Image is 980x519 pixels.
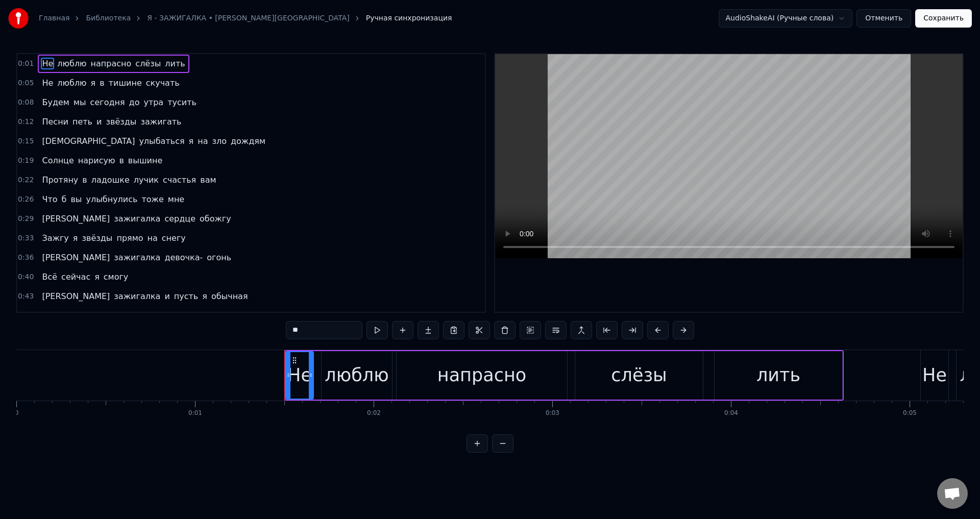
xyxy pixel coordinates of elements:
span: мне [167,193,185,205]
span: 0:29 [18,214,34,224]
span: 0:36 [18,253,34,263]
span: сейчас [60,271,91,283]
span: звёзды [105,116,137,128]
span: в [99,77,105,89]
div: 0:01 [188,409,202,417]
span: счастья [162,174,197,186]
span: [PERSON_NAME] [41,290,111,302]
span: нарисую [77,155,116,166]
span: тишине [108,77,143,89]
span: и [95,116,103,128]
div: напрасно [437,362,526,389]
div: слёзы [611,362,667,389]
span: 0:15 [18,136,34,146]
div: лить [756,362,800,389]
span: в [118,155,125,166]
span: зло [211,135,228,147]
span: утра [142,96,164,108]
span: 0:40 [18,272,34,282]
span: 0:47 [18,311,34,321]
span: люблю [56,77,87,89]
span: 0:01 [18,59,34,69]
span: тоже [140,193,164,205]
span: Песни [41,116,69,128]
span: [DEMOGRAPHIC_DATA] [41,135,136,147]
span: Протяну [41,174,79,186]
span: 0:43 [18,291,34,302]
span: 0:05 [18,78,34,88]
span: зажигалка [113,290,161,302]
span: Но [41,310,54,322]
span: Зажгу [41,232,69,244]
span: и [104,310,111,322]
a: Я - ЗАЖИГАЛКА • [PERSON_NAME][GEOGRAPHIC_DATA] [147,13,350,23]
div: 0 [15,409,19,417]
span: снегу [161,232,187,244]
span: 0:26 [18,194,34,205]
span: Солнце [41,155,75,166]
span: слёзы [134,58,162,69]
span: на [197,135,209,147]
span: я [201,290,208,302]
a: Главная [39,13,69,23]
span: Не [41,77,54,89]
span: сердце [163,213,197,225]
span: 0:12 [18,117,34,127]
span: я [72,232,79,244]
span: 0:33 [18,233,34,243]
span: петь [71,116,93,128]
a: Открытый чат [937,478,968,509]
span: обычная [210,290,249,302]
span: Что [41,193,58,205]
span: зажигалка [113,252,161,263]
button: Отменить [856,9,911,28]
span: люблю [56,58,87,69]
span: Будем [41,96,70,108]
span: в [81,174,88,186]
span: ладошке [90,174,131,186]
span: Всё [41,271,58,283]
span: я [188,135,195,147]
span: Не [41,58,54,69]
div: 0:05 [903,409,917,417]
div: Не [922,362,947,389]
img: youka [8,8,29,29]
span: 0:22 [18,175,34,185]
nav: breadcrumb [39,13,452,23]
span: я [93,271,101,283]
span: смогу [103,271,130,283]
span: вам [199,174,217,186]
span: огонь [206,252,232,263]
div: 0:04 [724,409,738,417]
span: и [163,290,170,302]
span: напрасно [90,58,133,69]
span: вышине [127,155,163,166]
span: [PERSON_NAME] [41,213,111,225]
span: 0:08 [18,97,34,108]
span: вы [69,193,83,205]
span: лить [164,58,186,69]
span: сегодня [89,96,126,108]
div: Не [287,362,312,389]
span: улыбаться [138,135,185,147]
span: на [146,232,159,244]
span: звёзды [81,232,113,244]
a: Библиотека [86,13,131,23]
span: б [61,193,68,205]
span: прямо [115,232,144,244]
span: девочка- [163,252,204,263]
span: мы [72,96,87,108]
span: скучать [145,77,181,89]
span: я [56,310,63,322]
span: лучик [133,174,160,186]
span: улыбнулись [85,193,138,205]
span: весёлая [65,310,102,322]
span: обожгу [199,213,232,225]
button: Сохранить [915,9,972,28]
span: симпатичная [113,310,172,322]
span: тусить [166,96,198,108]
span: зажигать [139,116,182,128]
div: 0:02 [367,409,381,417]
div: люблю [325,362,388,389]
span: зажигалка [113,213,161,225]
